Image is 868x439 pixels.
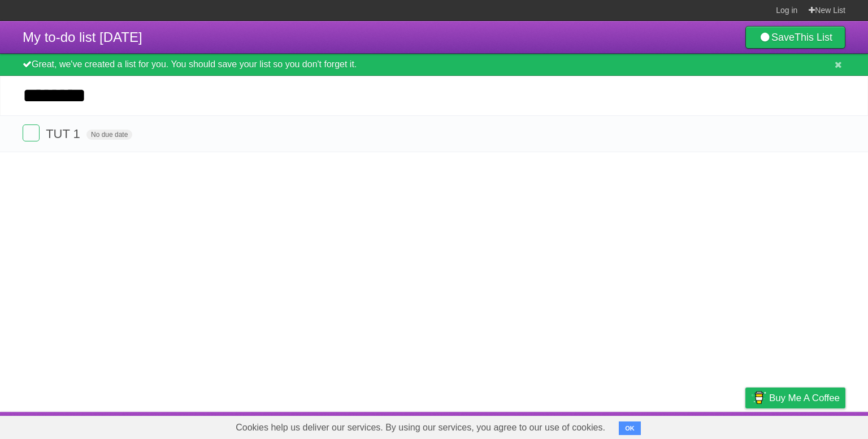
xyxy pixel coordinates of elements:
[745,26,845,49] a: SaveThis List
[774,415,845,436] a: Suggest a feature
[745,388,845,408] a: Buy me a coffee
[595,415,619,436] a: About
[224,416,617,439] span: Cookies help us deliver our services. By using our services, you agree to our use of cookies.
[23,124,40,141] label: Done
[751,388,766,407] img: Buy me a coffee
[769,388,840,408] span: Buy me a coffee
[692,415,717,436] a: Terms
[795,32,832,43] b: This List
[619,421,641,435] button: OK
[632,415,678,436] a: Developers
[86,130,132,140] span: No due date
[731,415,760,436] a: Privacy
[23,29,142,45] span: My to-do list [DATE]
[46,127,83,141] span: TUT 1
